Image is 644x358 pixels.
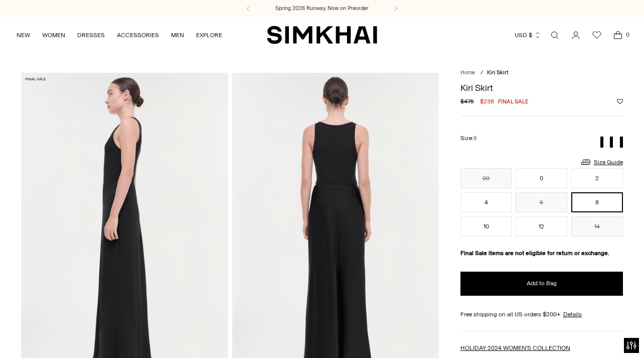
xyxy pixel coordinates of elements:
[17,24,30,46] a: NEW
[527,279,557,288] span: Add to Bag
[460,69,623,77] nav: breadcrumbs
[617,98,623,104] button: Add to Wishlist
[460,250,609,257] strong: Final Sale items are not eligible for return or exchange.
[275,5,369,13] a: Spring 2026 Runway, Now on Preorder
[571,192,623,212] button: 8
[196,24,222,46] a: EXPLORE
[480,97,494,106] span: $238
[171,24,184,46] a: MEN
[460,134,476,143] label: Size:
[571,216,623,236] button: 14
[516,168,567,188] button: 0
[460,168,512,188] button: 00
[587,25,607,45] a: Wishlist
[460,344,570,351] a: HOLIDAY 2024 WOMEN'S COLLECTION
[42,24,65,46] a: WOMEN
[487,69,509,76] span: Kiri Skirt
[267,25,377,45] a: SIMKHAI
[623,30,632,39] span: 0
[515,24,541,46] button: USD $
[608,25,628,45] a: Open cart modal
[77,24,105,46] a: DRESSES
[566,25,586,45] a: Go to the account page
[460,83,623,92] h1: Kiri Skirt
[563,310,582,319] a: Details
[117,24,159,46] a: ACCESSORIES
[545,25,565,45] a: Open search modal
[480,69,483,77] div: /
[571,168,623,188] button: 2
[516,192,567,212] button: 6
[460,216,512,236] button: 10
[516,216,567,236] button: 12
[580,156,623,168] a: Size Guide
[460,272,623,296] button: Add to Bag
[460,97,474,106] s: $475
[473,135,476,142] span: 8
[460,69,475,76] a: Home
[460,192,512,212] button: 4
[460,310,623,319] div: Free shipping on all US orders $200+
